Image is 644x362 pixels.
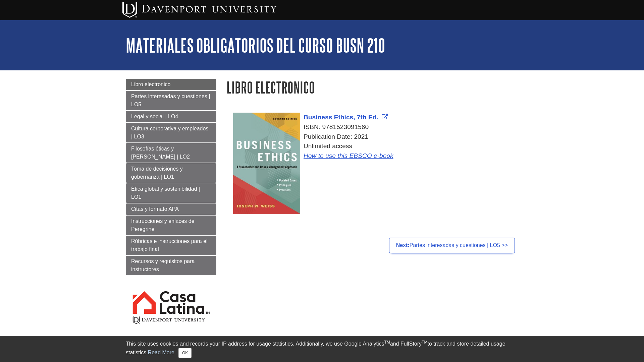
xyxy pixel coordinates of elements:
[126,203,216,215] a: Citas y formato APA
[122,2,276,18] img: Davenport University
[126,79,216,90] a: Libro electronico
[304,152,393,159] a: How to use this EBSCO e-book
[126,35,385,56] a: Materiales obligatorios del curso BUSN 210
[233,122,518,132] div: ISBN: 9781523091560
[131,186,200,200] span: Ética global y sostenibilidad | LO1
[178,348,192,358] button: Close
[226,79,518,96] h1: Libro electronico
[131,238,208,252] span: Rúbricas e instrucciones para el trabajo final
[148,350,174,355] a: Read More
[126,256,216,275] a: Recursos y requisitos para instructores
[126,216,216,235] a: Instrucciones y enlaces de Peregrine
[389,238,515,253] a: Next:Partes interesadas y cuestiones | LO5 >>
[131,126,208,139] span: Cultura corporativa y empleados | LO3
[233,141,518,161] div: Unlimited access
[126,143,216,163] a: Filosofías éticas y [PERSON_NAME] | LO2
[131,166,183,180] span: Toma de decisiones y gobernanza | LO1
[304,114,378,121] span: Business Ethics, 7th Ed.
[131,218,195,232] span: Instrucciones y enlaces de Peregrine
[131,94,210,107] span: Partes interesadas y cuestiones | LO5
[396,242,410,248] strong: Next:
[126,236,216,255] a: Rúbricas e instrucciones para el trabajo final
[131,146,190,160] span: Filosofías éticas y [PERSON_NAME] | LO2
[126,111,216,122] a: Legal y social | LO4
[233,113,300,214] img: Cover Art
[233,132,518,142] div: Publication Date: 2021
[126,123,216,142] a: Cultura corporativa y empleados | LO3
[304,114,390,121] a: Link opens in new window
[131,81,170,87] span: Libro electronico
[384,340,390,345] sup: TM
[126,183,216,203] a: Ética global y sostenibilidad | LO1
[131,114,178,119] span: Legal y social | LO4
[126,163,216,183] a: Toma de decisiones y gobernanza | LO1
[131,258,195,272] span: Recursos y requisitos para instructores
[422,340,427,345] sup: TM
[131,206,179,212] span: Citas y formato APA
[126,340,518,358] div: This site uses cookies and records your IP address for usage statistics. Additionally, we use Goo...
[126,91,216,110] a: Partes interesadas y cuestiones | LO5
